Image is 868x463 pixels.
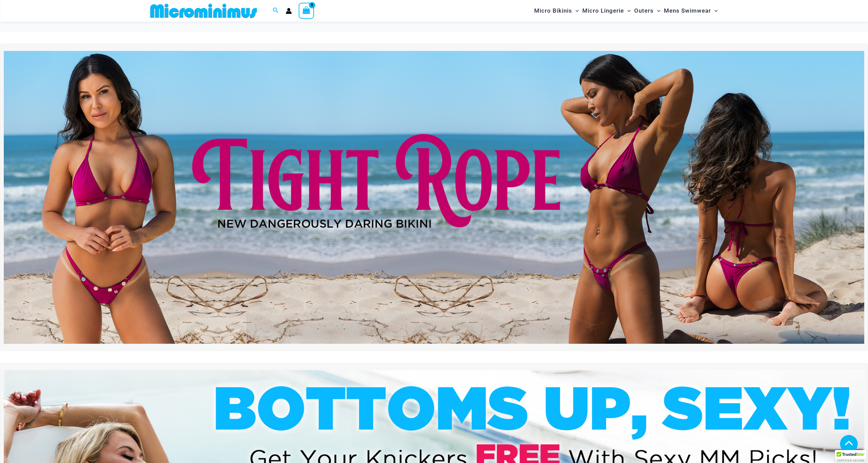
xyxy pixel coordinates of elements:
[624,2,631,19] span: Menu Toggle
[634,2,654,19] span: Outers
[273,6,279,15] a: Search icon link
[572,2,579,19] span: Menu Toggle
[147,3,260,18] img: MM SHOP LOGO FLAT
[286,8,292,14] a: Account icon link
[582,2,624,19] span: Micro Lingerie
[654,2,660,19] span: Menu Toggle
[4,51,864,344] img: Tight Rope Pink Bikini
[299,3,314,18] a: View Shopping Cart, empty
[581,2,632,19] a: Micro LingerieMenu ToggleMenu Toggle
[532,2,581,19] a: Micro BikinisMenu ToggleMenu Toggle
[835,450,866,463] div: TrustedSite Certified
[632,2,662,19] a: OutersMenu ToggleMenu Toggle
[531,1,721,21] nav: Site Navigation
[534,2,572,19] span: Micro Bikinis
[662,2,720,19] a: Mens SwimwearMenu ToggleMenu Toggle
[664,2,711,19] span: Mens Swimwear
[711,2,718,19] span: Menu Toggle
